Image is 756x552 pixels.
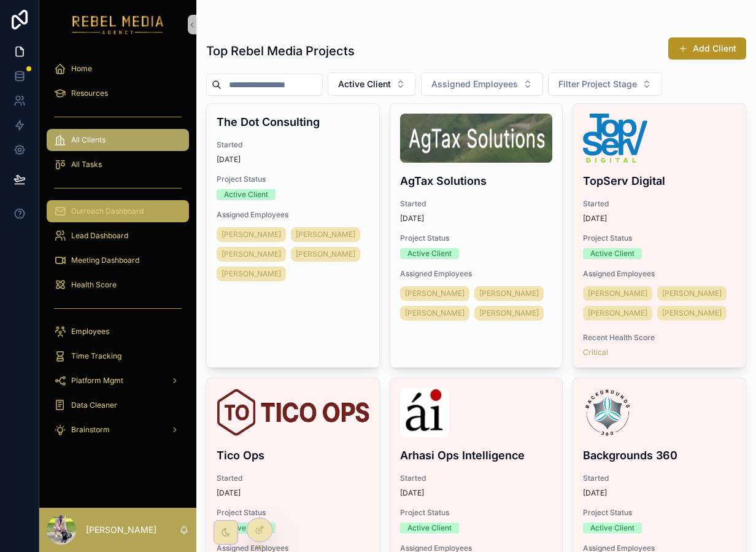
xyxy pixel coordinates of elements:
span: Time Tracking [71,351,121,361]
a: [PERSON_NAME] [400,286,469,301]
span: [PERSON_NAME] [296,230,355,239]
span: Home [71,64,92,74]
span: [PERSON_NAME] [222,269,281,279]
h4: Arhasi Ops Intelligence [400,447,553,464]
p: [DATE] [583,488,607,498]
a: [PERSON_NAME] [217,247,286,262]
span: Started [217,473,369,483]
span: Assigned Employees [400,269,553,279]
a: Home [47,58,189,80]
a: Outreach Dashboard [47,200,189,222]
a: Health Score [47,274,189,296]
span: Meeting Dashboard [71,255,139,265]
span: Resources [71,88,108,98]
a: 67044636c3080c5f296a6057_Primary-Logo---Blue-&-Green-p-2600.pngTopServ DigitalStarted[DATE]Projec... [573,103,746,368]
a: Brainstorm [47,419,189,441]
a: [PERSON_NAME] [474,286,544,301]
div: Active Client [407,523,452,534]
div: Active Client [224,523,268,534]
a: [PERSON_NAME] [583,286,652,301]
img: 67044636c3080c5f296a6057_Primary-Logo---Blue-&-Green-p-2600.png [583,114,647,163]
span: [PERSON_NAME] [662,289,722,298]
img: Screenshot-2025-08-16-at-6.31.22-PM.png [400,114,553,163]
span: [PERSON_NAME] [479,308,539,318]
span: Recent Health Score [583,333,736,343]
span: Project Status [583,233,736,243]
span: Employees [71,327,109,336]
a: Lead Dashboard [47,225,189,247]
h4: TopServ Digital [583,173,736,189]
a: The Dot ConsultingStarted[DATE]Project StatusActive ClientAssigned Employees[PERSON_NAME][PERSON_... [206,103,380,368]
button: Select Button [421,72,543,96]
div: Active Client [224,189,268,200]
div: scrollable content [39,49,196,457]
p: [DATE] [400,214,424,224]
span: Project Status [400,508,553,518]
a: Platform Mgmt [47,370,189,392]
div: Active Client [590,523,634,534]
a: [PERSON_NAME] [291,247,360,262]
span: [PERSON_NAME] [662,308,722,318]
h1: Top Rebel Media Projects [206,42,355,60]
span: All Clients [71,135,106,145]
a: [PERSON_NAME] [291,227,360,242]
span: [PERSON_NAME] [479,289,539,298]
img: App logo [72,15,164,34]
span: Assigned Employees [217,210,369,220]
a: [PERSON_NAME] [217,266,286,281]
button: Select Button [328,72,416,96]
div: Active Client [590,248,634,259]
span: [PERSON_NAME] [405,289,465,298]
div: Active Client [407,248,452,259]
span: [PERSON_NAME] [588,289,647,298]
span: Project Status [400,233,553,243]
span: [PERSON_NAME] [588,308,647,318]
p: [DATE] [217,488,241,498]
a: [PERSON_NAME] [474,306,544,321]
span: Assigned Employees [583,269,736,279]
span: Brainstorm [71,425,110,435]
img: arhasi_logo.jpg [400,388,449,437]
img: tico-ops-logo.png.webp [217,388,369,437]
span: Lead Dashboard [71,231,128,241]
h4: Backgrounds 360 [583,447,736,464]
a: Time Tracking [47,345,189,367]
span: Outreach Dashboard [71,206,144,216]
p: [DATE] [400,488,424,498]
span: Platform Mgmt [71,376,123,386]
a: Resources [47,82,189,104]
span: Data Cleaner [71,400,117,410]
p: [PERSON_NAME] [86,524,156,536]
span: [PERSON_NAME] [405,308,465,318]
span: Started [400,199,553,209]
span: Started [583,199,736,209]
a: Data Cleaner [47,394,189,416]
a: All Tasks [47,154,189,176]
h4: AgTax Solutions [400,173,553,189]
p: [DATE] [583,214,607,224]
span: Project Status [217,508,369,518]
h4: The Dot Consulting [217,114,369,130]
button: Select Button [548,72,662,96]
a: Screenshot-2025-08-16-at-6.31.22-PM.pngAgTax SolutionsStarted[DATE]Project StatusActive ClientAss... [390,103,563,368]
span: [PERSON_NAME] [222,249,281,259]
span: All Tasks [71,160,102,169]
span: Started [583,473,736,483]
span: Assigned Employees [431,78,518,90]
h4: Tico Ops [217,447,369,464]
span: Health Score [71,280,117,290]
span: Project Status [583,508,736,518]
a: [PERSON_NAME] [657,286,727,301]
a: Critical [583,348,608,357]
span: [PERSON_NAME] [296,249,355,259]
a: [PERSON_NAME] [400,306,469,321]
a: All Clients [47,129,189,151]
span: Project Status [217,174,369,184]
a: [PERSON_NAME] [217,227,286,242]
span: [PERSON_NAME] [222,230,281,239]
span: Active Client [338,78,391,90]
span: Started [217,140,369,150]
button: Add Client [668,37,746,60]
a: [PERSON_NAME] [657,306,727,321]
a: Meeting Dashboard [47,249,189,271]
